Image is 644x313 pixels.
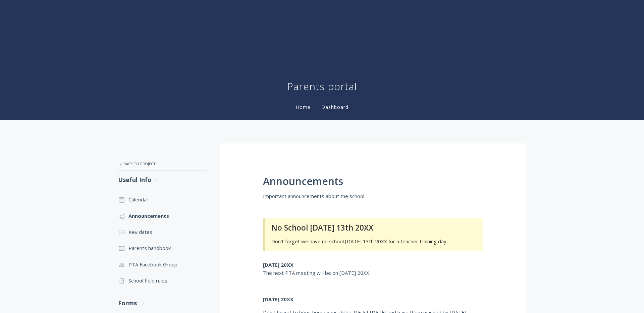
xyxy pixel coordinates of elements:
[271,237,475,245] p: Don't forget we have no school [DATE] 13th 20XX for a teacher training day.
[263,261,483,277] p: The next PTA meeting will be on [DATE] 20XX.
[118,157,207,171] a: Back to Project
[118,256,207,272] a: PTA Facebook Group
[320,104,350,110] a: Dashboard
[118,171,207,189] a: Useful Info
[271,224,475,232] h3: No School [DATE] 13th 20XX
[263,176,483,187] h1: Announcements
[263,192,483,200] p: Important announcements about the school
[118,191,207,207] a: Calendar
[294,104,312,110] a: Home
[118,272,207,289] a: School field rules
[118,224,207,240] a: Key dates
[118,208,207,224] a: Announcements
[263,296,293,303] strong: [DATE] 20XX
[118,294,207,312] a: Forms
[287,80,357,93] h1: Parents portal
[263,261,293,268] strong: [DATE] 20XX
[118,240,207,256] a: Parents handbook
